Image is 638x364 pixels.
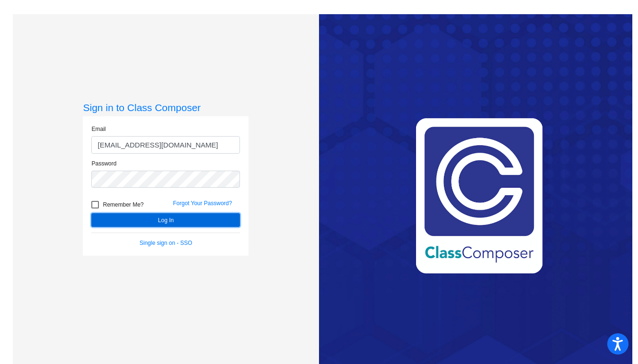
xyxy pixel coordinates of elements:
label: Email [91,125,106,133]
button: Log In [91,213,240,227]
label: Password [91,159,116,168]
a: Single sign on - SSO [140,240,192,246]
a: Forgot Your Password? [173,200,232,207]
h3: Sign in to Class Composer [83,102,248,113]
span: Remember Me? [103,199,143,210]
